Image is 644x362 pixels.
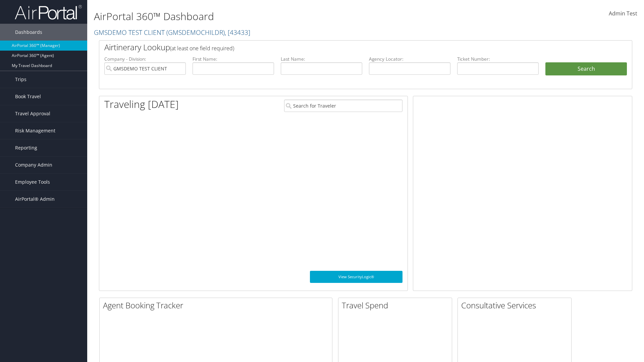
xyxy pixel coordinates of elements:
[103,300,332,311] h2: Agent Booking Tracker
[15,174,50,190] span: Employee Tools
[15,88,41,105] span: Book Travel
[15,139,37,156] span: Reporting
[342,300,452,311] h2: Travel Spend
[15,71,26,88] span: Trips
[284,100,402,112] input: Search for Traveler
[545,62,627,76] button: Search
[15,122,55,139] span: Risk Management
[609,10,637,17] span: Admin Test
[310,271,402,283] a: View SecurityLogic®
[15,4,82,20] img: airportal-logo.png
[369,56,450,62] label: Agency Locator:
[94,28,250,37] a: GMSDEMO TEST CLIENT
[609,3,637,24] a: Admin Test
[15,24,42,41] span: Dashboards
[281,56,362,62] label: Last Name:
[94,9,456,23] h1: AirPortal 360™ Dashboard
[457,56,539,62] label: Ticket Number:
[170,45,234,52] span: (at least one field required)
[104,42,583,53] h2: Airtinerary Lookup
[104,56,186,62] label: Company - Division:
[193,56,274,62] label: First Name:
[15,191,55,207] span: AirPortal® Admin
[225,28,250,37] span: , [ 43433 ]
[104,97,179,111] h1: Traveling [DATE]
[15,105,50,122] span: Travel Approval
[15,157,52,173] span: Company Admin
[461,300,571,311] h2: Consultative Services
[166,28,225,37] span: ( GMSDEMOCHILDR )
